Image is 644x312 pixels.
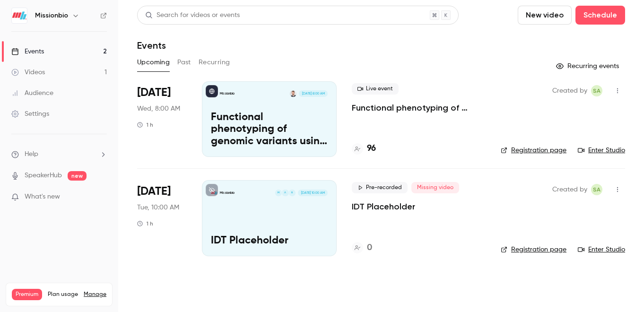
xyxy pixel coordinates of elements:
[177,55,191,70] button: Past
[137,55,170,70] button: Upcoming
[11,88,53,98] div: Audience
[367,142,376,155] h4: 96
[281,189,289,197] div: A
[199,55,230,70] button: Recurring
[25,192,60,202] span: What's new
[137,104,180,113] span: Wed, 8:00 AM
[275,189,282,197] div: M
[352,102,486,113] a: Functional phenotyping of genomic variants using joint multiomic single-cell DNA–RNA sequencing
[367,242,372,254] h4: 0
[501,146,566,155] a: Registration page
[145,10,240,20] div: Search for videos or events
[137,203,179,212] span: Tue, 10:00 AM
[352,242,372,254] a: 0
[202,81,337,157] a: Functional phenotyping of genomic variants using joint multiomic single-cell DNA–RNA sequencingMi...
[137,85,171,100] span: [DATE]
[352,182,408,193] span: Pre-recorded
[12,8,27,23] img: Missionbio
[211,112,328,148] p: Functional phenotyping of genomic variants using joint multiomic single-cell DNA–RNA sequencing
[290,90,296,97] img: Dr Dominik Lindenhofer
[575,6,625,25] button: Schedule
[518,6,572,25] button: New video
[11,109,49,119] div: Settings
[211,235,328,247] p: IDT Placeholder
[352,201,415,212] a: IDT Placeholder
[48,291,78,298] span: Plan usage
[12,289,42,300] span: Premium
[137,184,171,199] span: [DATE]
[68,171,87,181] span: new
[552,85,587,96] span: Created by
[137,220,153,227] div: 1 h
[411,182,459,193] span: Missing video
[299,90,327,97] span: [DATE] 8:00 AM
[25,149,38,159] span: Help
[137,81,187,157] div: Oct 15 Wed, 8:00 AM (America/Los Angeles)
[288,189,296,197] div: N
[35,11,68,20] h6: Missionbio
[593,85,600,96] span: SA
[220,191,235,195] p: Missionbio
[552,59,625,74] button: Recurring events
[25,171,62,181] a: SpeakerHub
[220,91,235,96] p: Missionbio
[578,146,625,155] a: Enter Studio
[578,245,625,254] a: Enter Studio
[591,85,602,96] span: Simon Allardice
[84,291,106,298] a: Manage
[11,47,44,56] div: Events
[552,184,587,195] span: Created by
[591,184,602,195] span: Simon Allardice
[137,180,187,256] div: Dec 2 Tue, 10:00 AM (America/Los Angeles)
[11,68,45,77] div: Videos
[11,149,107,159] li: help-dropdown-opener
[501,245,566,254] a: Registration page
[137,121,153,129] div: 1 h
[202,180,337,256] a: IDT PlaceholderMissionbioNAM[DATE] 10:00 AMIDT Placeholder
[298,190,327,196] span: [DATE] 10:00 AM
[137,40,166,51] h1: Events
[593,184,600,195] span: SA
[352,83,399,95] span: Live event
[352,142,376,155] a: 96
